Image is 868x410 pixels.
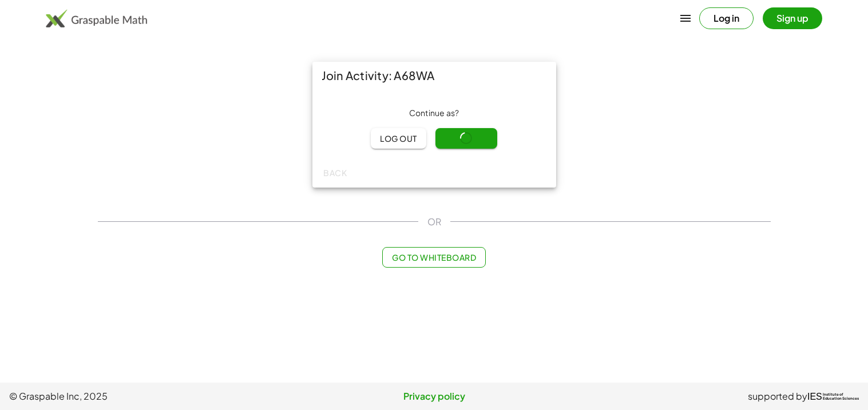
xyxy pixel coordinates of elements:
span: Institute of Education Sciences [823,393,859,401]
button: Log out [371,128,426,149]
button: Go to Whiteboard [382,247,486,268]
span: Go to Whiteboard [392,252,476,262]
span: supported by [748,389,807,403]
button: Log in [699,7,754,29]
a: Privacy policy [292,389,576,403]
span: OR [427,215,441,229]
div: Continue as ? [322,108,547,119]
button: Sign up [763,7,822,29]
span: Log out [380,133,417,144]
span: © Graspable Inc, 2025 [9,389,292,403]
div: Join Activity: A68WA [312,62,556,89]
span: IES [807,391,822,402]
a: IESInstitute ofEducation Sciences [807,389,859,403]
